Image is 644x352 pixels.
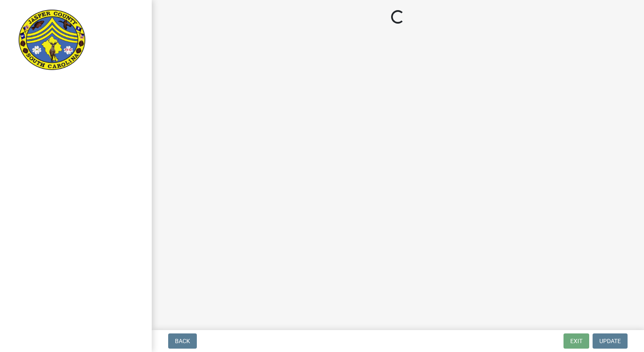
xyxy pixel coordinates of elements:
[175,338,190,344] span: Back
[593,333,628,349] button: Update
[563,333,589,349] button: Exit
[17,9,87,72] img: Jasper County, South Carolina
[599,338,621,344] span: Update
[168,333,197,349] button: Back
